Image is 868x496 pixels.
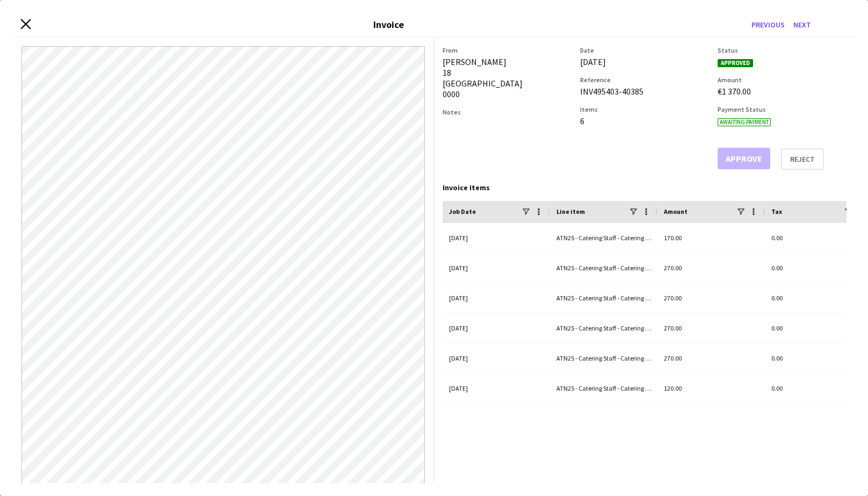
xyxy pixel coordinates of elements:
[657,313,765,343] div: 270.00
[718,105,847,113] h3: Payment Status
[580,76,709,84] h3: Reference
[771,207,782,215] span: Tax
[550,343,657,373] div: ATN25 - Catering Staff - Catering Staff (salary)
[556,207,585,215] span: Line item
[781,148,824,170] button: Reject
[657,223,765,253] div: 170.00
[373,18,404,31] h3: Invoice
[747,16,789,33] button: Previous
[718,118,771,126] span: Awaiting payment
[580,116,709,126] div: 6
[580,56,709,67] div: [DATE]
[789,16,815,33] button: Next
[657,253,765,283] div: 270.00
[550,253,657,283] div: ATN25 - Catering Staff - Catering Staff (salary)
[657,373,765,403] div: 120.00
[718,59,753,67] span: Approved
[443,46,572,54] h3: From
[443,253,550,283] div: [DATE]
[580,46,709,54] h3: Date
[550,373,657,403] div: ATN25 - Catering Staff - Catering Staff (salary)
[443,56,572,99] div: [PERSON_NAME] 18 [GEOGRAPHIC_DATA] 0000
[718,46,847,54] h3: Status
[443,183,847,192] div: Invoice Items
[664,207,688,215] span: Amount
[443,343,550,373] div: [DATE]
[443,108,572,116] h3: Notes
[443,223,550,253] div: [DATE]
[449,207,476,215] span: Job Date
[550,283,657,313] div: ATN25 - Catering Staff - Catering Staff (salary)
[718,76,847,84] h3: Amount
[550,223,657,253] div: ATN25 - Catering Staff - Catering Staff (salary)
[657,283,765,313] div: 270.00
[443,313,550,343] div: [DATE]
[443,373,550,403] div: [DATE]
[718,86,847,97] div: €1 370.00
[657,343,765,373] div: 270.00
[443,283,550,313] div: [DATE]
[580,86,709,97] div: INV495403-40385
[550,313,657,343] div: ATN25 - Catering Staff - Catering Staff (salary)
[580,105,709,113] h3: Items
